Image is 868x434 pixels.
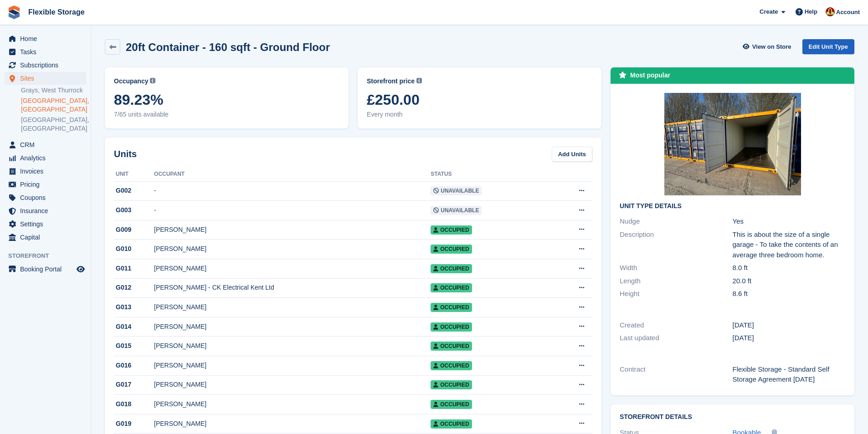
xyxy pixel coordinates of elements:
[733,364,845,385] div: Flexible Storage - Standard Self Storage Agreement [DATE]
[431,361,472,370] span: Occupied
[154,302,431,312] div: [PERSON_NAME]
[25,5,88,20] a: Flexible Storage
[126,41,330,53] h2: 20ft Container - 160 sqft - Ground Floor
[114,322,154,332] div: G014
[20,191,75,204] span: Coupons
[826,7,835,16] img: David Jones
[733,216,845,227] div: Yes
[5,46,86,58] a: menu
[150,78,155,83] img: icon-info-grey-7440780725fd019a000dd9b08b2336e03edf1995a4989e88bcd33f0948082b44.svg
[114,341,154,351] div: G015
[114,283,154,292] div: G012
[114,399,154,409] div: G018
[802,39,854,54] a: Edit Unit Type
[5,231,86,244] a: menu
[154,201,431,220] td: -
[20,178,75,191] span: Pricing
[431,380,472,389] span: Occupied
[431,186,482,195] span: Unavailable
[75,264,86,275] a: Preview store
[5,138,86,151] a: menu
[620,216,732,227] div: Nudge
[431,283,472,292] span: Occupied
[20,72,75,85] span: Sites
[5,178,86,191] a: menu
[431,342,472,351] span: Occupied
[154,225,431,235] div: [PERSON_NAME]
[7,5,21,19] img: stora-icon-8386f47178a22dfd0bd8f6a31ec36ba5ce8667c1dd55bd0f319d3a0aa187defe.svg
[114,77,148,86] span: Occupancy
[114,225,154,235] div: G009
[20,165,75,178] span: Invoices
[5,32,86,45] a: menu
[20,138,75,151] span: CRM
[760,7,778,16] span: Create
[431,400,472,409] span: Occupied
[733,263,845,273] div: 8.0 ft
[114,147,137,161] h2: Units
[431,225,472,235] span: Occupied
[154,244,431,254] div: [PERSON_NAME]
[733,333,845,343] div: [DATE]
[114,361,154,370] div: G016
[5,59,86,71] a: menu
[664,93,801,195] img: IMG_3952.jpeg
[620,320,732,331] div: Created
[5,204,86,217] a: menu
[114,264,154,273] div: G011
[836,8,860,17] span: Account
[114,302,154,312] div: G013
[154,419,431,429] div: [PERSON_NAME]
[431,245,472,254] span: Occupied
[20,204,75,217] span: Insurance
[114,186,154,195] div: G002
[620,414,845,421] h2: Storefront Details
[552,147,592,162] a: Add Units
[431,167,548,182] th: Status
[154,341,431,351] div: [PERSON_NAME]
[114,92,339,108] span: 89.23%
[752,42,791,51] span: View on Store
[431,419,472,429] span: Occupied
[733,276,845,286] div: 20.0 ft
[114,244,154,254] div: G010
[620,289,732,299] div: Height
[733,289,845,299] div: 8.6 ft
[20,59,75,71] span: Subscriptions
[431,206,482,215] span: Unavailable
[20,231,75,244] span: Capital
[5,218,86,230] a: menu
[21,116,86,133] a: [GEOGRAPHIC_DATA], [GEOGRAPHIC_DATA]
[20,46,75,58] span: Tasks
[114,205,154,215] div: G003
[154,322,431,332] div: [PERSON_NAME]
[154,283,431,292] div: [PERSON_NAME] - CK Electrical Kent Ltd
[620,276,732,286] div: Length
[630,71,670,80] div: Most popular
[114,419,154,429] div: G019
[431,303,472,312] span: Occupied
[114,110,339,119] span: 7/65 units available
[620,230,732,260] div: Description
[154,399,431,409] div: [PERSON_NAME]
[416,78,422,83] img: icon-info-grey-7440780725fd019a000dd9b08b2336e03edf1995a4989e88bcd33f0948082b44.svg
[367,77,415,86] span: Storefront price
[620,263,732,273] div: Width
[367,92,592,108] span: £250.00
[5,165,86,178] a: menu
[20,32,75,45] span: Home
[5,191,86,204] a: menu
[20,152,75,164] span: Analytics
[620,203,845,210] h2: Unit Type details
[431,264,472,273] span: Occupied
[20,263,75,276] span: Booking Portal
[620,333,732,343] div: Last updated
[733,230,845,260] div: This is about the size of a single garage - To take the contents of an average three bedroom home.
[805,7,817,16] span: Help
[733,320,845,331] div: [DATE]
[367,110,592,119] span: Every month
[20,218,75,230] span: Settings
[114,380,154,389] div: G017
[154,380,431,389] div: [PERSON_NAME]
[5,263,86,276] a: menu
